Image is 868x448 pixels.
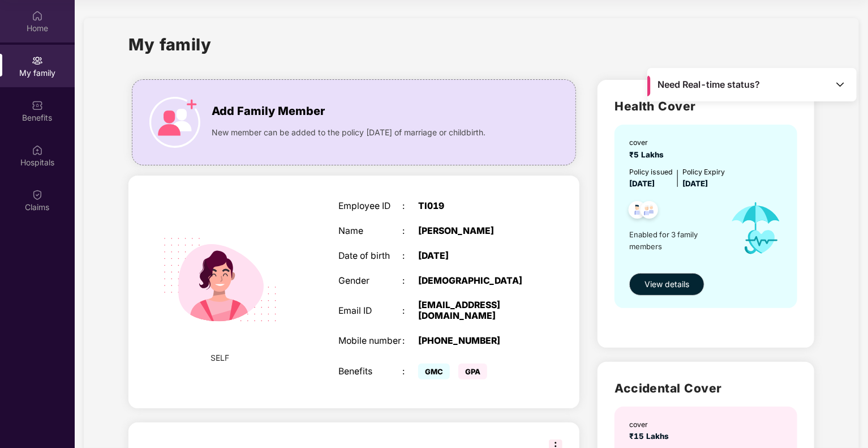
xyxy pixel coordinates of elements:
[418,226,530,237] div: [PERSON_NAME]
[629,432,673,441] span: ₹15 Lakhs
[338,226,402,237] div: Name
[148,208,292,352] img: svg+xml;base64,PHN2ZyB4bWxucz0iaHR0cDovL3d3dy53My5vcmcvMjAwMC9zdmciIHdpZHRoPSIyMjQiIGhlaWdodD0iMT...
[32,55,43,66] img: svg+xml;base64,PHN2ZyB3aWR0aD0iMjAiIGhlaWdodD0iMjAiIHZpZXdCb3g9IjAgMCAyMCAyMCIgZmlsbD0ibm9uZSIgeG...
[682,167,725,177] div: Policy Expiry
[212,126,485,139] span: New member can be added to the policy [DATE] of marriage or childbirth.
[338,306,402,317] div: Email ID
[402,251,418,262] div: :
[635,198,663,225] img: svg+xml;base64,PHN2ZyB4bWxucz0iaHR0cDovL3d3dy53My5vcmcvMjAwMC9zdmciIHdpZHRoPSI0OC45NDMiIGhlaWdodD...
[418,201,530,212] div: TI019
[338,201,402,212] div: Employee ID
[629,273,704,296] button: View details
[402,366,418,377] div: :
[32,189,43,200] img: svg+xml;base64,PHN2ZyBpZD0iQ2xhaW0iIHhtbG5zPSJodHRwOi8vd3d3LnczLm9yZy8yMDAwL3N2ZyIgd2lkdGg9IjIwIi...
[149,97,200,148] img: icon
[418,336,530,347] div: [PHONE_NUMBER]
[338,276,402,287] div: Gender
[402,306,418,317] div: :
[32,100,43,111] img: svg+xml;base64,PHN2ZyBpZD0iQmVuZWZpdHMiIHhtbG5zPSJodHRwOi8vd3d3LnczLm9yZy8yMDAwL3N2ZyIgd2lkdGg9Ij...
[338,336,402,347] div: Mobile number
[629,137,668,148] div: cover
[418,276,530,287] div: [DEMOGRAPHIC_DATA]
[338,366,402,377] div: Benefits
[629,419,673,430] div: cover
[212,103,325,120] span: Add Family Member
[624,198,651,225] img: svg+xml;base64,PHN2ZyB4bWxucz0iaHR0cDovL3d3dy53My5vcmcvMjAwMC9zdmciIHdpZHRoPSI0OC45NDMiIGhlaWdodD...
[402,336,418,347] div: :
[402,226,418,237] div: :
[338,251,402,262] div: Date of birth
[402,276,418,287] div: :
[644,278,689,291] span: View details
[615,97,797,116] h2: Health Cover
[418,251,530,262] div: [DATE]
[629,179,655,188] span: [DATE]
[418,364,450,379] span: GMC
[629,167,673,177] div: Policy issued
[720,190,792,267] img: icon
[32,144,43,156] img: svg+xml;base64,PHN2ZyBpZD0iSG9zcGl0YWxzIiB4bWxucz0iaHR0cDovL3d3dy53My5vcmcvMjAwMC9zdmciIHdpZHRoPS...
[128,32,212,57] h1: My family
[32,10,43,22] img: svg+xml;base64,PHN2ZyBpZD0iSG9tZSIgeG1sbnM9Imh0dHA6Ly93d3cudzMub3JnLzIwMDAvc3ZnIiB3aWR0aD0iMjAiIG...
[658,79,760,91] span: Need Real-time status?
[682,179,708,188] span: [DATE]
[418,300,530,322] div: [EMAIL_ADDRESS][DOMAIN_NAME]
[402,201,418,212] div: :
[211,352,230,364] span: SELF
[615,379,797,398] h2: Accidental Cover
[629,229,720,252] span: Enabled for 3 family members
[629,150,668,159] span: ₹5 Lakhs
[458,364,487,379] span: GPA
[835,79,846,90] img: Toggle Icon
